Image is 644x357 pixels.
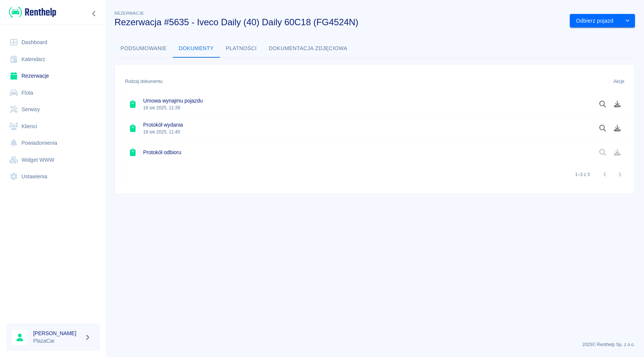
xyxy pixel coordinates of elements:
a: Klienci [6,118,100,135]
a: Renthelp logo [6,6,56,18]
button: Pobierz dokument [610,122,625,135]
button: drop-down [620,14,635,28]
button: Pobierz dokument [610,98,625,110]
div: Rodzaj dokumentu [121,71,584,92]
a: Ustawienia [6,168,100,185]
button: Dokumenty [173,40,220,58]
p: 1–3 z 3 [575,171,590,178]
h6: [PERSON_NAME] [33,329,81,337]
p: 18 sie 2025, 11:40 [143,129,183,135]
button: Podsumowanie [114,40,173,58]
p: PlazaCar [33,337,81,345]
a: Rezerwacje [6,67,100,84]
a: Powiadomienia [6,135,100,152]
button: Podgląd dokumentu [595,122,610,135]
button: Zwiń nawigację [89,9,100,18]
button: Dokumentacja zdjęciowa [263,40,354,58]
h6: Umowa wynajmu pojazdu [143,97,203,104]
p: 2025 © Renthelp Sp. z o.o. [114,341,635,348]
h6: Protokół odbioru [143,149,181,156]
p: 18 sie 2025, 11:39 [143,104,203,111]
button: Odbierz pojazd [570,14,620,28]
a: Widget WWW [6,152,100,169]
button: Podgląd dokumentu [595,98,610,110]
div: Akcje [584,71,628,92]
span: Rezerwacje [114,11,144,15]
h3: Rezerwacja #5635 - Iveco Daily (40) Daily 60C18 (FG4524N) [114,17,564,28]
button: Płatności [220,40,263,58]
a: Flota [6,84,100,101]
div: Rodzaj dokumentu [125,71,162,92]
div: Akcje [613,71,624,92]
a: Dashboard [6,34,100,51]
img: Renthelp logo [9,6,56,18]
h6: Protokół wydania [143,121,183,129]
a: Kalendarz [6,51,100,68]
a: Serwisy [6,101,100,118]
